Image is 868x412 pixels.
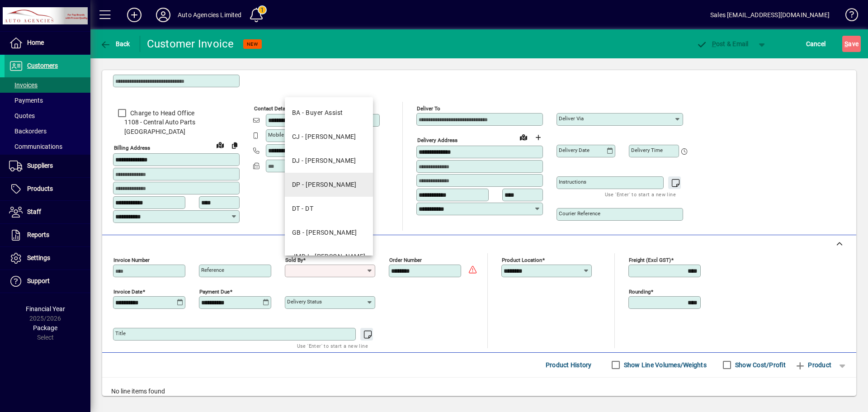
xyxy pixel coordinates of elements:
[5,155,90,177] a: Suppliers
[622,360,707,369] label: Show Line Volumes/Weights
[27,185,53,192] span: Products
[5,108,90,123] a: Quotes
[502,256,542,263] mat-label: Product location
[285,245,373,269] mat-option: JMDJ - Josiah Jennings
[844,40,848,47] span: S
[90,36,140,52] app-page-header-button: Back
[247,41,258,47] span: NEW
[297,341,368,351] mat-hint: Use 'Enter' to start a new line
[268,132,284,138] mat-label: Mobile
[9,143,62,150] span: Communications
[516,130,531,144] a: View on map
[546,358,592,372] span: Product History
[5,270,90,293] a: Support
[120,7,149,23] button: Add
[629,256,671,263] mat-label: Freight (excl GST)
[5,247,90,270] a: Settings
[5,123,90,139] a: Backorders
[285,173,373,197] mat-option: DP - Donovan Percy
[27,231,49,238] span: Reports
[9,112,35,119] span: Quotes
[417,105,440,112] mat-label: Deliver To
[5,139,90,154] a: Communications
[115,330,126,336] mat-label: Title
[696,40,749,47] span: ost & Email
[9,97,43,104] span: Payments
[5,178,90,200] a: Products
[844,37,859,51] span: ave
[98,36,132,52] button: Back
[285,149,373,173] mat-option: DJ - DAVE JENNINGS
[631,147,663,153] mat-label: Delivery time
[113,256,150,263] mat-label: Invoice number
[559,179,586,185] mat-label: Instructions
[292,204,313,213] div: DT - DT
[285,221,373,245] mat-option: GB - Gavin Bright
[5,224,90,246] a: Reports
[285,256,303,263] mat-label: Sold by
[201,267,224,273] mat-label: Reference
[292,228,357,237] div: GB - [PERSON_NAME]
[178,8,242,22] div: Auto Agencies Limited
[102,378,856,405] div: No line items found
[559,210,600,217] mat-label: Courier Reference
[292,108,343,118] div: BA - Buyer Assist
[227,138,242,152] button: Copy to Delivery address
[559,147,590,153] mat-label: Delivery date
[113,118,240,137] span: 1108 - Central Auto Parts [GEOGRAPHIC_DATA]
[149,7,178,23] button: Profile
[27,277,50,284] span: Support
[285,197,373,221] mat-option: DT - DT
[605,189,676,199] mat-hint: Use 'Enter' to start a new line
[100,40,130,47] span: Back
[790,357,836,373] button: Product
[733,360,786,369] label: Show Cost/Profit
[5,77,90,93] a: Invoices
[292,156,356,166] div: DJ - [PERSON_NAME]
[287,298,322,305] mat-label: Delivery status
[5,32,90,54] a: Home
[629,288,651,294] mat-label: Rounding
[842,36,861,52] button: Save
[113,288,142,294] mat-label: Invoice date
[26,305,65,313] span: Financial Year
[285,125,373,149] mat-option: CJ - Cheryl Jennings
[712,40,716,47] span: P
[128,109,194,118] label: Charge to Head Office
[33,324,57,331] span: Package
[292,180,357,189] div: DP - [PERSON_NAME]
[213,137,227,152] a: View on map
[806,37,826,51] span: Cancel
[9,81,38,89] span: Invoices
[389,256,422,263] mat-label: Order number
[27,162,53,169] span: Suppliers
[804,36,828,52] button: Cancel
[5,93,90,108] a: Payments
[292,132,356,142] div: CJ - [PERSON_NAME]
[199,288,230,294] mat-label: Payment due
[795,358,831,372] span: Product
[27,39,44,46] span: Home
[710,8,830,22] div: Sales [EMAIL_ADDRESS][DOMAIN_NAME]
[692,36,753,52] button: Post & Email
[559,115,584,122] mat-label: Deliver via
[9,128,47,135] span: Backorders
[27,62,58,69] span: Customers
[285,101,373,125] mat-option: BA - Buyer Assist
[542,357,595,373] button: Product History
[839,2,857,31] a: Knowledge Base
[292,252,366,261] div: JMDJ - [PERSON_NAME]
[531,130,545,145] button: Choose address
[5,201,90,223] a: Staff
[27,254,50,261] span: Settings
[27,208,41,215] span: Staff
[147,37,234,51] div: Customer Invoice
